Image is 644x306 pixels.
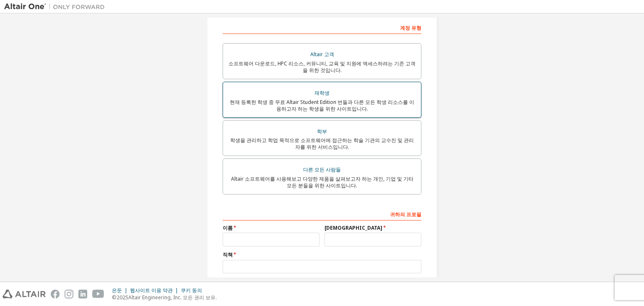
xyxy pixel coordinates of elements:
[117,294,128,301] font: 2025
[112,287,122,294] font: 은둔
[325,224,382,231] font: [DEMOGRAPHIC_DATA]
[223,224,233,231] font: 이름
[112,294,117,301] font: ©
[230,99,414,112] font: 현재 등록한 학생 중 무료 Altair Student Edition 번들과 다른 모든 학생 리소스를 이용하고자 하는 학생을 위한 사이트입니다.
[130,287,173,294] font: 웹사이트 이용 약관
[317,128,327,135] font: 학부
[231,175,413,189] font: Altair 소프트웨어를 사용해보고 다양한 제품을 살펴보고자 하는 개인, 기업 및 기타 모든 분들을 위한 사이트입니다.
[230,137,414,150] font: 학생을 관리하고 학업 목적으로 소프트웨어에 접근하는 학술 기관의 교수진 및 관리자를 위한 서비스입니다.
[4,3,109,11] img: 알타이르 원
[310,51,334,58] font: Altair 고객
[181,287,202,294] font: 쿠키 동의
[51,290,60,298] img: facebook.svg
[3,290,46,298] img: altair_logo.svg
[314,89,330,96] font: 재학생
[229,60,415,74] font: 소프트웨어 다운로드, HPC 리소스, 커뮤니티, 교육 및 지원에 액세스하려는 기존 고객을 위한 것입니다.
[223,251,233,258] font: 직책
[92,290,104,298] img: youtube.svg
[128,294,217,301] font: Altair Engineering, Inc. 모든 권리 보유.
[78,290,87,298] img: linkedin.svg
[400,24,421,31] font: 계정 유형
[303,166,341,173] font: 다른 모든 사람들
[390,211,421,218] font: 귀하의 프로필
[65,290,73,298] img: instagram.svg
